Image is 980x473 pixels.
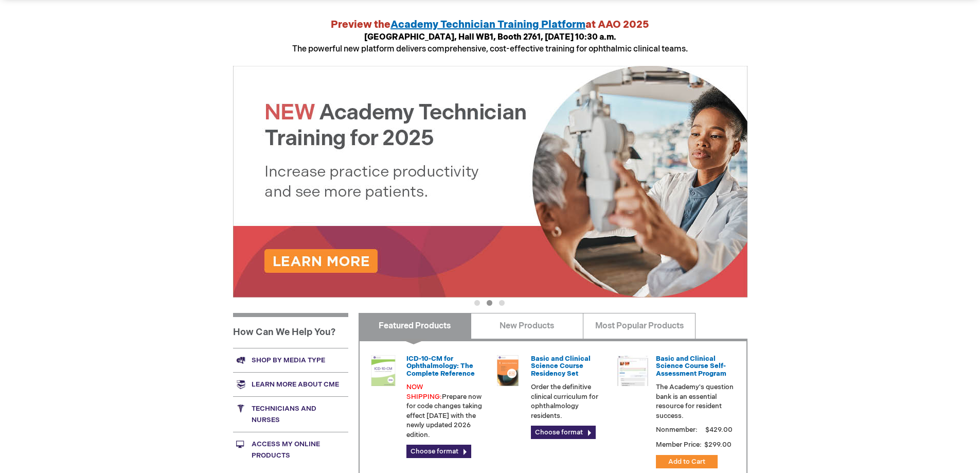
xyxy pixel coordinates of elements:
span: $299.00 [703,441,733,449]
strong: [GEOGRAPHIC_DATA], Hall WB1, Booth 2761, [DATE] 10:30 a.m. [364,32,616,42]
a: Basic and Clinical Science Course Residency Set [531,355,591,378]
a: Featured Products [359,313,471,339]
img: 02850963u_47.png [492,355,523,386]
button: 1 of 3 [474,300,480,306]
a: Most Popular Products [583,313,696,339]
a: Academy Technician Training Platform [390,19,585,31]
p: Order the definitive clinical curriculum for ophthalmology residents. [531,382,609,421]
p: The Academy's question bank is an essential resource for resident success. [656,382,734,421]
a: Access My Online Products [233,432,348,467]
a: Choose format [531,426,596,439]
a: Technicians and nurses [233,396,348,432]
a: Shop by media type [233,348,348,372]
strong: Preview the at AAO 2025 [331,19,649,31]
a: Basic and Clinical Science Course Self-Assessment Program [656,355,726,378]
strong: Member Price: [656,441,702,449]
span: The powerful new platform delivers comprehensive, cost-effective training for ophthalmic clinical... [292,32,688,54]
span: Add to Cart [668,458,705,466]
a: New Products [471,313,583,339]
p: Prepare now for code changes taking effect [DATE] with the newly updated 2026 edition. [406,382,485,440]
img: bcscself_20.jpg [617,355,648,386]
button: Add to Cart [656,455,718,468]
button: 3 of 3 [499,300,505,306]
img: 0120008u_42.png [368,355,399,386]
font: NOW SHIPPING: [406,383,442,401]
a: ICD-10-CM for Ophthalmology: The Complete Reference [406,355,475,378]
button: 2 of 3 [487,300,492,306]
h1: How Can We Help You? [233,313,348,348]
a: Choose format [406,445,471,458]
a: Learn more about CME [233,372,348,396]
strong: Nonmember: [656,424,698,436]
span: $429.00 [704,426,734,434]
